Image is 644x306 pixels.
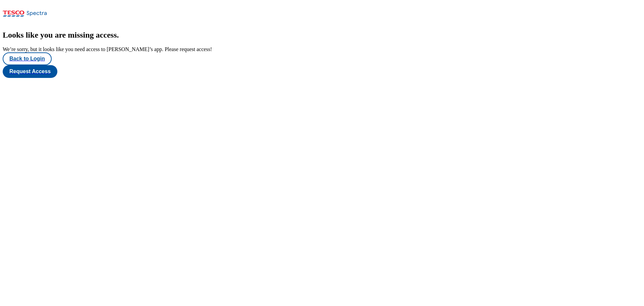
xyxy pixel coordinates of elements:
h2: Looks like you are missing access [3,31,641,40]
a: Request Access [3,65,641,78]
button: Back to Login [3,52,52,65]
div: We’re sorry, but it looks like you need access to [PERSON_NAME]’s app. Please request access! [3,46,641,52]
span: . [117,31,119,39]
a: Back to Login [3,52,641,65]
button: Request Access [3,65,57,78]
